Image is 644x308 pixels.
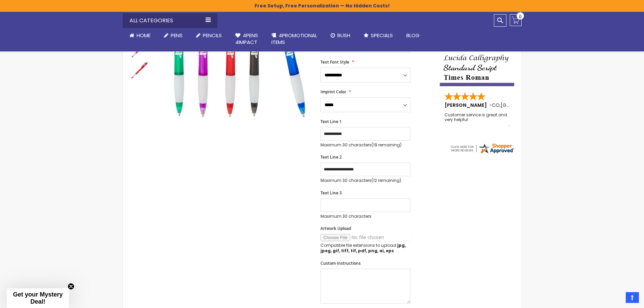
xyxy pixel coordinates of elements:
[171,32,183,39] span: Pens
[450,150,515,156] a: 4pens.com certificate URL
[203,32,222,39] span: Pencils
[400,28,426,43] a: Blog
[7,288,69,308] div: Get your Mystery Deal!Close teaser
[320,89,346,95] span: Imprint Color
[357,28,400,43] a: Specials
[371,32,393,39] span: Specials
[157,28,189,43] a: Pens
[320,59,349,65] span: Text Font Style
[406,32,420,39] span: Blog
[320,178,410,183] p: Maximum 30 characters
[229,28,265,50] a: 4Pens4impact
[372,177,401,183] span: (12 remaining)
[271,32,317,46] span: 4PROMOTIONAL ITEMS
[13,291,63,305] span: Get your Mystery Deal!
[137,32,150,39] span: Home
[320,190,342,196] span: Text Line 3
[320,243,410,254] p: Compatible file extensions to upload:
[123,13,217,28] div: All Categories
[501,102,550,109] span: [GEOGRAPHIC_DATA]
[510,14,522,26] a: 0
[320,226,351,231] span: Artwork Upload
[337,32,350,39] span: Rush
[324,28,357,43] a: Rush
[129,60,150,80] img: Frosted Grip Slimster Pen
[519,14,522,20] span: 0
[320,242,406,254] strong: jpg, jpeg, gif, tiff, tif, pdf, png, ai, eps
[445,102,489,109] span: [PERSON_NAME]
[492,102,500,109] span: CO
[235,32,258,46] span: 4Pens 4impact
[320,214,410,219] p: Maximum 30 characters
[320,260,361,266] span: Custom Instructions
[123,28,157,43] a: Home
[445,113,510,127] div: Customer service is great and very helpful
[265,28,324,50] a: 4PROMOTIONALITEMS
[68,283,74,290] button: Close teaser
[450,142,515,155] img: 4pens.com widget logo
[372,142,402,148] span: (19 remaining)
[320,119,342,124] span: Text Line 1
[440,21,514,86] img: font-personalization-examples
[320,142,410,148] p: Maximum 30 characters
[189,28,229,43] a: Pencils
[489,102,550,109] span: - ,
[588,290,644,308] iframe: Google Customer Reviews
[320,154,342,160] span: Text Line 2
